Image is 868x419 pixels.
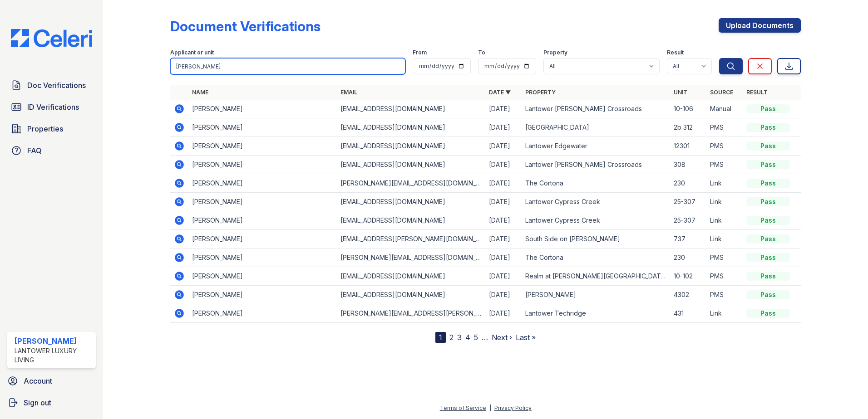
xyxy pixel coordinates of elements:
td: Link [706,174,743,193]
td: PMS [706,156,743,174]
td: [DATE] [485,137,522,156]
td: [PERSON_NAME] [188,304,337,323]
a: Email [340,89,357,96]
td: [PERSON_NAME] [188,118,337,137]
td: Link [706,211,743,230]
td: [EMAIL_ADDRESS][PERSON_NAME][DOMAIN_NAME] [337,230,485,248]
div: 1 [435,332,446,343]
span: Account [24,375,52,386]
td: [PERSON_NAME] [188,286,337,304]
td: 12301 [670,137,706,156]
span: ID Verifications [27,102,79,112]
td: [GEOGRAPHIC_DATA] [522,118,670,137]
td: [PERSON_NAME] [188,248,337,267]
div: Pass [746,197,790,206]
span: Doc Verifications [27,80,86,91]
td: [PERSON_NAME][EMAIL_ADDRESS][DOMAIN_NAME] [337,174,485,193]
td: Lantower [PERSON_NAME] Crossroads [522,100,670,118]
div: Pass [746,123,790,132]
span: Sign out [24,397,51,408]
div: Lantower Luxury Living [15,346,92,365]
td: 10-106 [670,100,706,118]
div: Pass [746,272,790,281]
label: Result [667,49,684,56]
div: Pass [746,290,790,299]
td: The Cortona [522,174,670,193]
div: Pass [746,160,790,169]
div: Pass [746,104,790,113]
td: 25-307 [670,211,706,230]
td: [DATE] [485,193,522,211]
td: 25-307 [670,193,706,211]
a: ID Verifications [7,98,96,116]
div: Pass [746,216,790,225]
td: PMS [706,286,743,304]
a: Property [525,89,556,96]
td: [PERSON_NAME] [188,193,337,211]
a: Source [710,89,733,96]
td: [PERSON_NAME] [188,174,337,193]
td: [PERSON_NAME] [188,156,337,174]
a: Properties [7,120,96,138]
div: | [489,404,491,411]
a: Sign out [4,394,99,412]
label: From [413,49,427,56]
a: Last » [516,333,536,342]
td: Realm at [PERSON_NAME][GEOGRAPHIC_DATA] [522,267,670,286]
td: [EMAIL_ADDRESS][DOMAIN_NAME] [337,211,485,230]
div: Pass [746,253,790,262]
a: Name [192,89,208,96]
div: Pass [746,141,790,151]
a: Account [4,372,99,390]
a: Terms of Service [440,404,486,411]
div: [PERSON_NAME] [15,336,92,346]
span: … [482,332,488,343]
td: [PERSON_NAME][EMAIL_ADDRESS][PERSON_NAME][DOMAIN_NAME] [337,304,485,323]
a: Next › [492,333,512,342]
td: [EMAIL_ADDRESS][DOMAIN_NAME] [337,118,485,137]
label: Property [543,49,567,56]
a: 3 [457,333,462,342]
td: Manual [706,100,743,118]
td: [DATE] [485,248,522,267]
span: Properties [27,123,63,134]
td: PMS [706,137,743,156]
td: [PERSON_NAME] [188,100,337,118]
td: Lantower Cypress Creek [522,193,670,211]
td: 2b 312 [670,118,706,137]
td: [EMAIL_ADDRESS][DOMAIN_NAME] [337,100,485,118]
label: Applicant or unit [170,49,214,56]
td: [PERSON_NAME] [188,267,337,286]
td: Link [706,230,743,248]
td: [DATE] [485,286,522,304]
td: [EMAIL_ADDRESS][DOMAIN_NAME] [337,137,485,156]
td: [EMAIL_ADDRESS][DOMAIN_NAME] [337,156,485,174]
td: PMS [706,118,743,137]
a: 5 [474,333,478,342]
td: Lantower [PERSON_NAME] Crossroads [522,156,670,174]
a: Date ▼ [489,89,511,96]
td: Lantower Techridge [522,304,670,323]
div: Pass [746,179,790,188]
td: [PERSON_NAME] [522,286,670,304]
td: [DATE] [485,174,522,193]
td: Lantower Cypress Creek [522,211,670,230]
td: PMS [706,267,743,286]
td: PMS [706,248,743,267]
a: Doc Verifications [7,76,96,94]
td: 431 [670,304,706,323]
label: To [478,49,485,56]
a: Unit [674,89,687,96]
td: [EMAIL_ADDRESS][DOMAIN_NAME] [337,267,485,286]
td: Link [706,193,743,211]
a: 4 [465,333,470,342]
div: Pass [746,234,790,244]
td: [DATE] [485,304,522,323]
td: 230 [670,248,706,267]
td: 4302 [670,286,706,304]
td: [PERSON_NAME] [188,137,337,156]
a: 2 [449,333,454,342]
td: Lantower Edgewater [522,137,670,156]
div: Document Verifications [170,18,321,34]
